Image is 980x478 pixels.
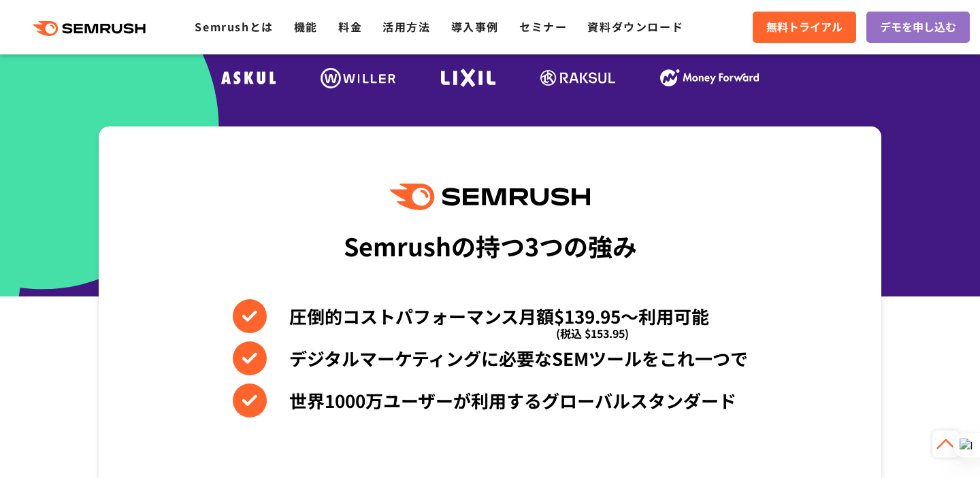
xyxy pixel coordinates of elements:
[866,12,970,43] a: デモを申し込む
[233,383,748,417] li: 世界1000万ユーザーが利用するグローバルスタンダード
[519,18,567,35] a: セミナー
[587,18,683,35] a: 資料ダウンロード
[753,12,856,43] a: 無料トライアル
[556,316,629,350] span: (税込 $153.95)
[880,18,956,36] span: デモを申し込む
[766,18,843,36] span: 無料トライアル
[451,18,499,35] a: 導入事例
[233,341,748,375] li: デジタルマーケティングに必要なSEMツールをこれ一つで
[338,18,362,35] a: 料金
[195,18,273,35] a: Semrushとは
[382,18,430,35] a: 活用方法
[233,299,748,333] li: 圧倒的コストパフォーマンス月額$139.95〜利用可能
[294,18,318,35] a: 機能
[390,184,590,210] img: Semrush
[344,220,637,271] div: Semrushの持つ3つの強み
